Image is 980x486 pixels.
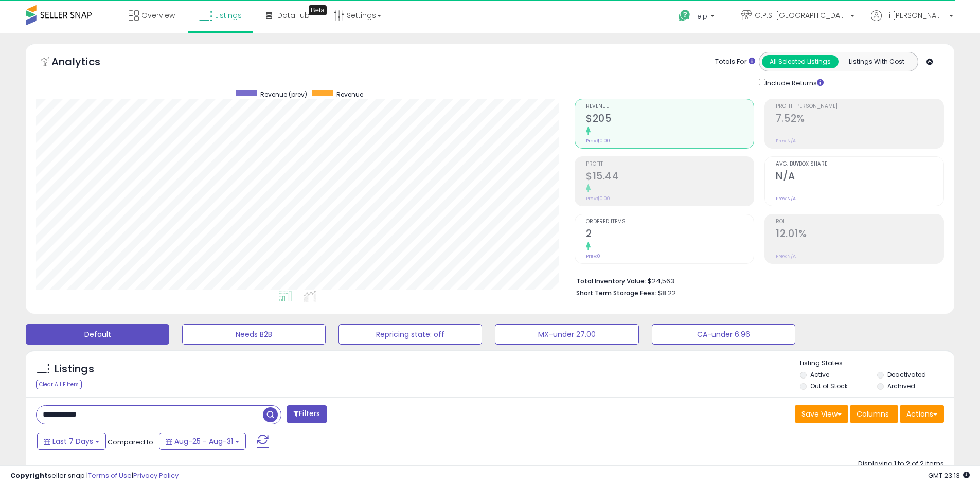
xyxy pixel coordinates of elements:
label: Deactivated [887,370,926,379]
span: G.P.S. [GEOGRAPHIC_DATA] [755,10,847,21]
span: Aug-25 - Aug-31 [174,436,233,446]
h2: 2 [586,228,754,242]
a: Terms of Use [88,471,132,480]
li: $24,563 [576,274,936,286]
button: Columns [850,405,898,423]
button: Aug-25 - Aug-31 [159,433,246,450]
i: Get Help [678,9,691,22]
b: Total Inventory Value: [576,277,646,285]
h2: 12.01% [776,228,943,242]
div: seller snap | | [10,471,179,481]
span: Profit [PERSON_NAME] [776,104,943,110]
span: ROI [776,219,943,225]
label: Archived [887,382,915,390]
button: Repricing state: off [338,324,482,345]
a: Hi [PERSON_NAME] [871,10,953,33]
h2: 7.52% [776,113,943,127]
span: Avg. Buybox Share [776,161,943,167]
button: MX-under 27.00 [495,324,638,345]
span: Listings [215,10,242,21]
span: Hi [PERSON_NAME] [884,10,946,21]
h2: $205 [586,113,754,127]
span: Revenue (prev) [260,90,307,99]
h5: Analytics [51,55,120,71]
a: Help [670,2,725,33]
button: Actions [900,405,944,423]
button: Filters [287,405,327,423]
span: $8.22 [658,288,676,298]
span: Overview [141,10,175,21]
p: Listing States: [800,358,954,368]
button: Needs B2B [182,324,326,345]
small: Prev: N/A [776,195,796,202]
span: Last 7 Days [52,436,93,446]
div: Totals For [715,57,755,67]
button: All Selected Listings [762,55,839,68]
button: Last 7 Days [37,433,106,450]
div: Tooltip anchor [309,5,327,15]
span: DataHub [277,10,310,21]
a: Privacy Policy [133,471,179,480]
span: Revenue [586,104,754,110]
span: Compared to: [108,437,155,447]
small: Prev: $0.00 [586,195,610,202]
div: Displaying 1 to 2 of 2 items [858,459,944,469]
small: Prev: N/A [776,138,796,144]
label: Out of Stock [810,382,848,390]
button: Listings With Cost [838,55,915,68]
div: Clear All Filters [36,380,82,389]
button: Save View [795,405,848,423]
small: Prev: N/A [776,253,796,259]
strong: Copyright [10,471,48,480]
label: Active [810,370,829,379]
span: Ordered Items [586,219,754,225]
span: Columns [857,409,889,419]
span: 2025-09-9 23:13 GMT [928,471,970,480]
h2: $15.44 [586,170,754,184]
span: Help [693,12,707,21]
b: Short Term Storage Fees: [576,289,656,297]
small: Prev: 0 [586,253,600,259]
span: Profit [586,161,754,167]
h2: N/A [776,170,943,184]
div: Include Returns [751,77,836,88]
span: Revenue [336,90,363,99]
button: CA-under 6.96 [652,324,795,345]
h5: Listings [55,362,94,376]
button: Default [26,324,169,345]
small: Prev: $0.00 [586,138,610,144]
